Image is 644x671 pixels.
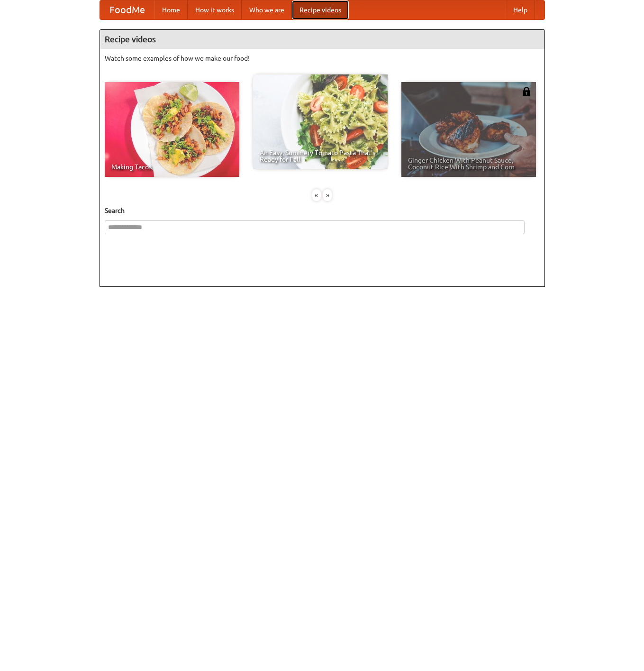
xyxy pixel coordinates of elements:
h5: Search [105,206,540,215]
span: An Easy, Summery Tomato Pasta That's Ready for Fall [260,149,381,163]
a: Making Tacos [105,82,239,177]
a: Recipe videos [292,0,349,19]
div: » [323,189,332,201]
a: An Easy, Summery Tomato Pasta That's Ready for Fall [253,74,388,169]
p: Watch some examples of how we make our food! [105,54,540,63]
h4: Recipe videos [100,30,544,49]
a: FoodMe [100,0,154,19]
a: Who we are [242,0,292,19]
span: Making Tacos [111,164,233,170]
a: Home [154,0,188,19]
a: How it works [188,0,242,19]
a: Help [506,0,535,19]
img: 483408.png [522,87,531,96]
div: « [312,189,321,201]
